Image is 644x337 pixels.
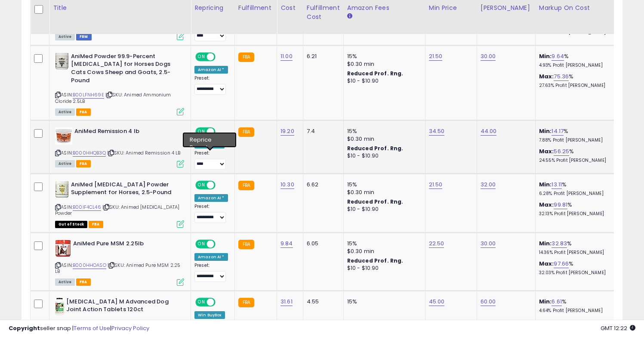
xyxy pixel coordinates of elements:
div: % [539,127,610,143]
b: Max: [539,72,554,80]
span: FBA [76,108,91,116]
a: B000HHQB3Q [73,149,106,157]
div: Cost [280,3,299,12]
a: 13.11 [552,180,562,189]
div: 6.62 [307,181,337,189]
div: 15% [347,127,419,135]
span: OFF [214,128,228,136]
div: $10 - $10.90 [347,77,419,85]
div: 15% [347,240,419,247]
div: $10 - $10.90 [347,152,419,160]
a: 9.84 [280,239,293,248]
a: 11.00 [280,52,293,61]
div: ASIN: [55,127,184,167]
div: 4.55 [307,298,337,306]
a: 9.64 [552,52,564,61]
div: Title [53,3,187,12]
a: 22.50 [429,239,444,248]
div: Preset: [194,204,228,223]
b: AniMed [MEDICAL_DATA] Powder Supplement for Horses, 2.5-Pound [71,181,176,199]
span: ON [196,128,207,136]
div: Fulfillment Cost [307,3,340,22]
div: % [539,148,610,164]
p: 4.93% Profit [PERSON_NAME] [539,62,610,68]
div: 15% [347,181,419,189]
p: 24.55% Profit [PERSON_NAME] [539,158,610,164]
a: B00IF4CL46 [73,204,101,211]
div: ASIN: [55,240,184,285]
div: $10 - $10.90 [347,265,419,272]
a: 97.66 [554,260,569,268]
b: Reduced Prof. Rng. [347,70,404,77]
b: Reduced Prof. Rng. [347,198,404,205]
div: % [539,181,610,197]
span: | SKU: Animed Remission 4 LB [107,149,181,156]
span: ON [196,298,207,306]
a: 56.25 [554,147,569,156]
span: | SKU: Animed Pure MSM 2.25 LB [55,262,181,275]
span: FBA [89,221,103,228]
p: 32.13% Profit [PERSON_NAME] [539,211,610,217]
small: FBA [238,240,254,249]
div: ASIN: [55,181,184,227]
b: Min: [539,52,552,60]
div: Amazon AI * [194,194,228,202]
div: Repricing [194,3,231,12]
a: Terms of Use [74,324,110,332]
a: 6.61 [552,297,562,306]
div: % [539,73,610,89]
div: $0.30 min [347,189,419,196]
img: 51-elENRPuL._SL40_.jpg [55,181,69,198]
b: Min: [539,127,552,135]
a: 75.36 [554,72,569,81]
span: All listings currently available for purchase on Amazon [55,33,75,40]
a: 21.50 [429,52,443,61]
a: 45.00 [429,297,445,306]
div: Preset: [194,75,228,95]
div: Win BuyBox [194,311,225,319]
a: 44.00 [481,127,497,136]
div: ASIN: [55,53,184,114]
a: 32.83 [552,239,567,248]
p: 7.88% Profit [PERSON_NAME] [539,137,610,143]
div: $0.30 min [347,60,419,68]
a: 60.00 [481,297,496,306]
div: Amazon AI * [194,66,228,74]
b: Min: [539,297,552,306]
div: % [539,201,610,217]
b: [MEDICAL_DATA] M Advanced Dog Joint Action Tablets 120ct [66,298,171,316]
div: Preset: [194,150,228,170]
div: Fulfillment [238,3,273,12]
a: 30.00 [481,239,496,248]
small: FBA [238,127,254,137]
a: Privacy Policy [111,324,149,332]
b: Min: [539,239,552,247]
b: AniMed Powder 99.9-Percent [MEDICAL_DATA] for Horses Dogs Cats Cows Sheep and Goats, 2.5-Pound [71,53,176,87]
span: | SKU: Animed [MEDICAL_DATA] Powder [55,204,180,216]
div: 15% [347,53,419,60]
strong: Copyright [9,324,40,332]
div: 6.21 [307,53,337,60]
b: AniMed Pure MSM 2.25lb [73,240,178,250]
a: B000HHOASO [73,262,106,269]
small: FBA [238,53,254,62]
b: Min: [539,180,552,189]
div: % [539,298,610,314]
img: 41+FYnu0A5L._SL40_.jpg [55,127,72,145]
a: 19.20 [280,127,294,136]
a: B00LFNH69E [73,91,104,99]
div: $0.30 min [347,135,419,143]
b: AniMed Remission 4 lb [74,127,179,138]
span: ON [196,181,207,189]
span: All listings currently available for purchase on Amazon [55,108,75,116]
a: 14.17 [552,127,564,136]
span: 2025-10-6 12:22 GMT [601,324,635,332]
div: seller snap | | [9,325,149,333]
b: Reduced Prof. Rng. [347,257,404,264]
span: OFF [214,53,228,60]
span: OFF [214,298,228,306]
img: 41qAjzjxXzL._SL40_.jpg [55,298,64,315]
p: 14.36% Profit [PERSON_NAME] [539,250,610,256]
a: 10.30 [280,180,294,189]
span: FBA [76,160,91,167]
